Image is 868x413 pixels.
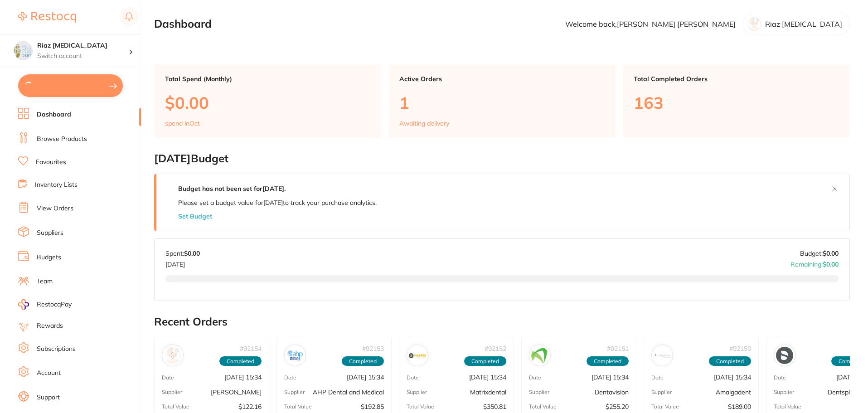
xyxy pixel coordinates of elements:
p: Budget: [800,250,839,257]
p: Supplier [284,389,305,395]
p: Total Value [162,403,189,410]
p: Supplier [529,389,549,395]
p: Please set a budget value for [DATE] to track your purchase analytics. [178,199,377,206]
p: spend in Oct [165,120,200,127]
img: Adam Dental [164,347,181,364]
img: Riaz Dental Surgery [14,42,32,60]
span: Completed [219,356,262,366]
p: $255.20 [606,403,629,410]
p: [PERSON_NAME] [211,389,262,396]
p: Date [529,374,541,381]
p: $122.16 [238,403,262,410]
span: Completed [587,356,629,366]
img: Restocq Logo [18,12,76,23]
p: Date [651,374,664,381]
p: # 92154 [240,345,262,352]
a: Browse Products [37,135,87,144]
p: Supplier [407,389,427,395]
p: Awaiting delivery [399,120,449,127]
p: # 92151 [607,345,629,352]
h2: Dashboard [154,18,212,30]
p: 1 [399,93,605,112]
h2: [DATE] Budget [154,152,850,165]
h2: Recent Orders [154,316,850,328]
img: AHP Dental and Medical [286,347,304,364]
a: Total Spend (Monthly)$0.00spend inOct [154,64,381,138]
p: Spent: [165,250,200,257]
p: Active Orders [399,75,605,83]
img: Amalgadent [654,347,671,364]
p: Welcome back, [PERSON_NAME] [PERSON_NAME] [565,20,736,28]
img: Dentavision [531,347,548,364]
p: $192.85 [361,403,384,410]
a: Rewards [37,321,63,330]
img: Dentsply Sirona [776,347,793,364]
p: [DATE] 15:34 [714,374,751,381]
p: Date [407,374,419,381]
p: Date [162,374,174,381]
p: Total Spend (Monthly) [165,75,370,83]
img: RestocqPay [18,299,29,310]
p: $189.00 [728,403,751,410]
p: $350.81 [483,403,506,410]
a: Budgets [37,253,61,262]
p: Dentavision [595,389,629,396]
p: 163 [634,93,839,112]
strong: $0.00 [823,260,839,268]
a: Subscriptions [37,345,76,354]
p: [DATE] 15:34 [224,374,262,381]
strong: $0.00 [184,249,200,258]
a: Suppliers [37,228,63,238]
p: Switch account [37,52,129,61]
p: Total Value [774,403,801,410]
span: Completed [342,356,384,366]
span: Completed [464,356,506,366]
a: View Orders [37,204,73,213]
p: Riaz [MEDICAL_DATA] [765,20,842,28]
img: Matrixdental [409,347,426,364]
strong: $0.00 [823,249,839,258]
a: Team [37,277,53,286]
span: Completed [709,356,751,366]
p: Total Value [529,403,557,410]
p: # 92152 [485,345,506,352]
a: Total Completed Orders163 [623,64,850,138]
a: Restocq Logo [18,7,76,28]
a: RestocqPay [18,299,72,310]
p: Date [284,374,296,381]
a: Favourites [36,158,66,167]
p: Remaining: [790,257,839,268]
p: Date [774,374,786,381]
p: [DATE] [165,257,200,268]
p: Supplier [162,389,182,395]
a: Support [37,393,60,402]
p: Total Completed Orders [634,75,839,83]
p: Total Value [651,403,679,410]
p: [DATE] 15:34 [347,374,384,381]
p: Total Value [407,403,434,410]
span: RestocqPay [37,300,72,309]
a: Inventory Lists [35,180,78,189]
p: Amalgadent [716,389,751,396]
p: [DATE] 15:34 [469,374,506,381]
p: # 92150 [729,345,751,352]
p: Supplier [774,389,794,395]
a: Active Orders1Awaiting delivery [388,64,616,138]
p: $0.00 [165,93,370,112]
button: Set Budget [178,213,212,220]
h4: Riaz Dental Surgery [37,41,129,50]
a: Dashboard [37,110,71,119]
a: Account [37,369,61,378]
p: [DATE] 15:34 [592,374,629,381]
p: Matrixdental [470,389,506,396]
p: Supplier [651,389,672,395]
p: Total Value [284,403,312,410]
p: # 92153 [362,345,384,352]
p: AHP Dental and Medical [313,389,384,396]
strong: Budget has not been set for [DATE] . [178,185,286,193]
